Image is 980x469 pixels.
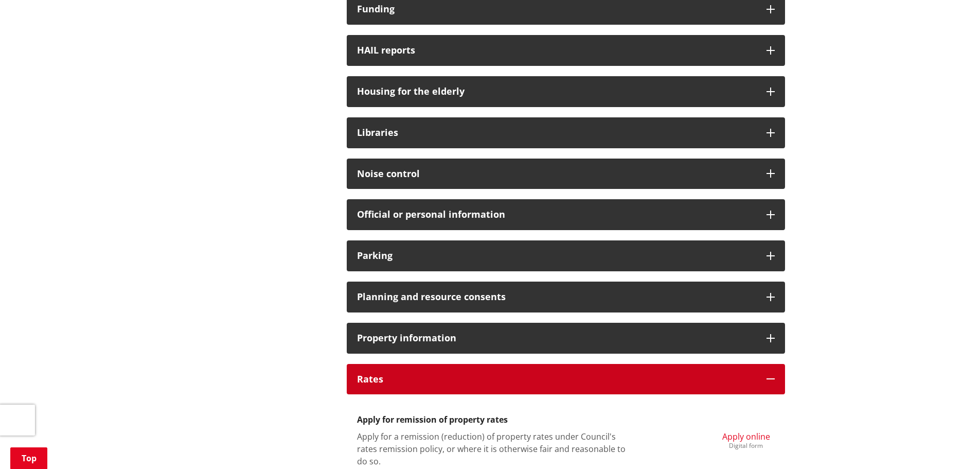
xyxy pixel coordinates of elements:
[357,333,756,343] h3: Property information
[357,430,630,467] p: Apply for a remission (reduction) of property rates under Council's rates remission policy, or wh...
[933,426,970,463] iframe: Messenger Launcher
[722,430,770,449] a: Apply online Digital form
[722,443,770,449] div: Digital form
[357,128,756,138] h3: Libraries
[357,374,756,385] h3: Rates
[722,431,770,442] span: Apply online
[357,251,756,261] h3: Parking
[357,292,756,302] h3: Planning and resource consents
[357,4,756,14] h3: Funding
[357,415,775,425] h3: Apply for remission of property rates
[10,447,47,469] a: Top
[357,86,756,97] h3: Housing for the elderly
[357,169,756,179] h3: Noise control
[357,210,756,220] h3: Official or personal information
[357,45,756,56] h3: HAIL reports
